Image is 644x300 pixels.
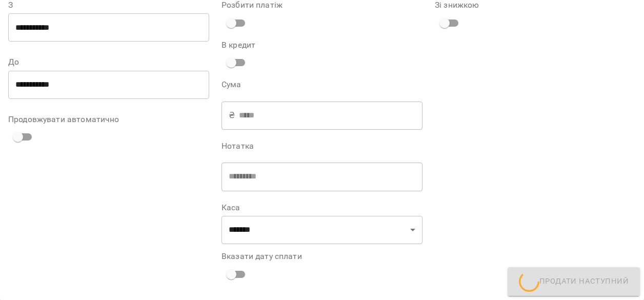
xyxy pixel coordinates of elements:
[229,109,235,122] p: ₴
[222,252,422,261] label: Вказати дату сплати
[222,142,422,150] label: Нотатка
[8,115,209,124] label: Продовжувати автоматично
[222,204,422,212] label: Каса
[222,81,422,89] label: Сума
[8,1,209,9] label: З
[222,41,422,49] label: В кредит
[222,1,422,9] label: Розбити платіж
[8,58,209,66] label: До
[435,1,636,9] label: Зі знижкою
